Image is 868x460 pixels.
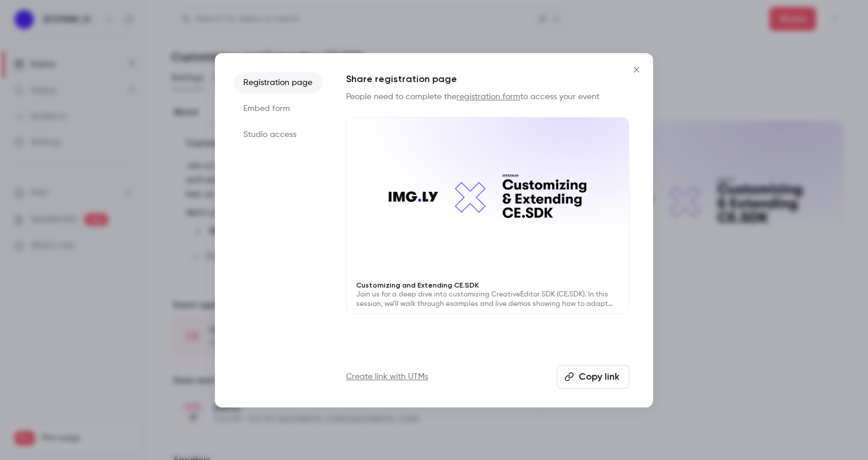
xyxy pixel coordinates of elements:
p: Customizing and Extending CE.SDK [356,280,619,290]
p: People need to complete the to access your event [346,91,629,103]
li: Studio access [234,124,322,145]
button: Copy link [557,365,629,389]
button: Close [625,58,648,81]
li: Registration page [234,72,322,93]
a: registration form [456,93,520,101]
li: Embed form [234,98,322,119]
p: Join us for a deep dive into customizing CreativeEditor SDK (CE.SDK). In this session, we’ll walk... [356,290,619,309]
h1: Share registration page [346,72,629,86]
a: Customizing and Extending CE.SDKJoin us for a deep dive into customizing CreativeEditor SDK (CE.S... [346,117,629,315]
a: Create link with UTMs [346,371,428,383]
